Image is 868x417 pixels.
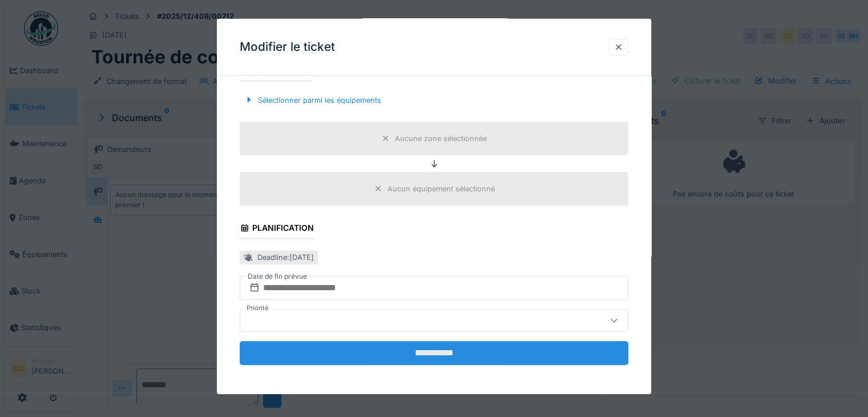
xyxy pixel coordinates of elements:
[240,219,314,239] div: Planification
[387,183,495,194] div: Aucun équipement sélectionné
[244,303,271,313] label: Priorité
[247,270,308,283] label: Date de fin prévue
[257,252,314,263] div: Deadline : [DATE]
[395,133,487,144] div: Aucune zone sélectionnée
[240,92,386,107] div: Sélectionner parmi les équipements
[240,61,312,81] div: Localisation
[240,40,335,54] h3: Modifier le ticket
